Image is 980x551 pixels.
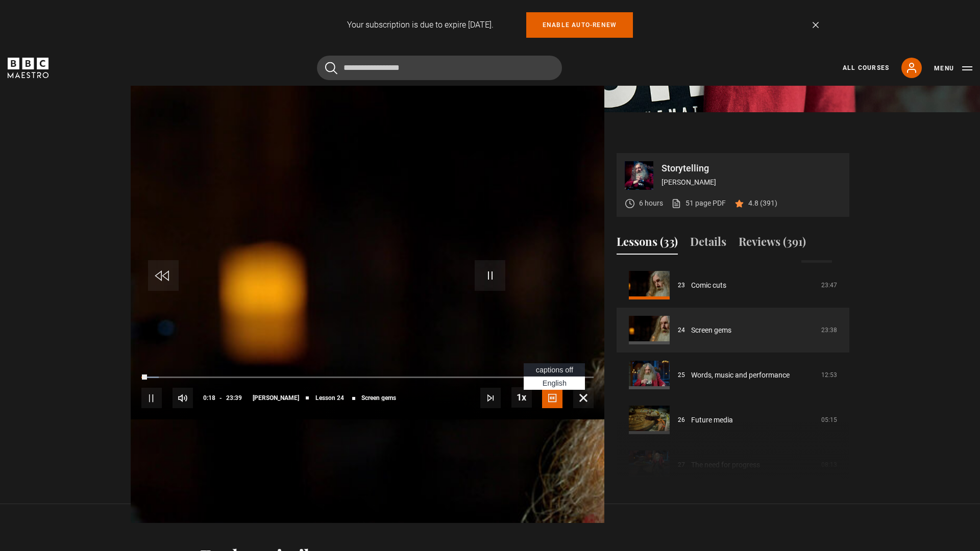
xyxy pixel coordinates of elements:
button: Details [690,233,726,255]
span: [PERSON_NAME] [253,395,299,401]
button: Reviews (391) [739,233,806,255]
a: Future media [691,415,733,425]
a: All Courses [843,63,889,72]
span: 23:39 [226,389,242,407]
button: Playback Rate [511,387,532,408]
a: Words, music and performance [691,370,790,381]
button: Next Lesson [480,388,501,408]
svg: BBC Maestro [8,58,48,78]
button: Mute [173,388,193,408]
button: Lessons (33) [617,233,678,255]
a: Screen gems [691,325,731,336]
span: 0:18 [203,389,215,407]
span: - [219,394,222,402]
p: 4.8 (391) [748,198,777,209]
p: [PERSON_NAME] [661,177,841,188]
p: Your subscription is due to expire [DATE]. [347,19,494,31]
p: 6 hours [639,198,663,209]
button: Pause [141,388,162,408]
a: Comic cuts [691,280,726,291]
p: Storytelling [661,164,841,173]
span: English [543,379,567,387]
div: Progress Bar [141,377,594,379]
button: Fullscreen [573,388,594,408]
button: Submit the search query [325,62,337,74]
span: Screen gems [361,395,396,401]
a: Enable auto-renew [526,12,633,38]
span: captions off [536,366,573,374]
button: Captions [542,388,562,408]
a: 51 page PDF [671,198,726,209]
video-js: Video Player [131,153,604,419]
span: Lesson 24 [315,395,344,401]
button: Toggle navigation [934,63,972,73]
input: Search [317,56,562,80]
